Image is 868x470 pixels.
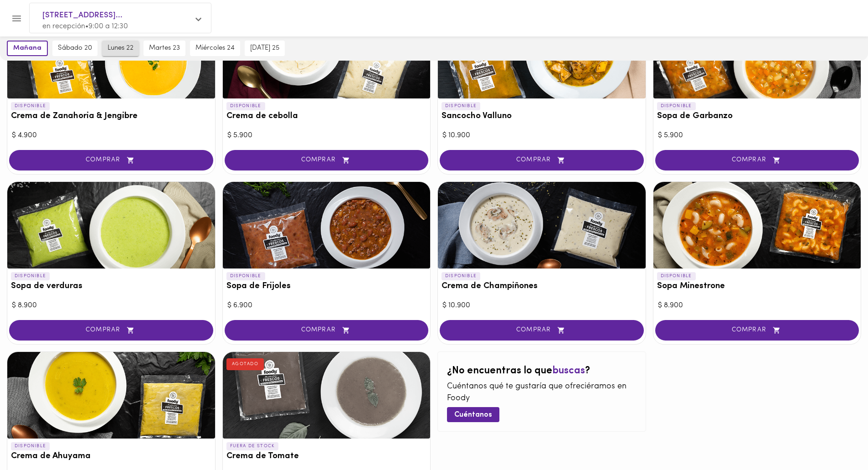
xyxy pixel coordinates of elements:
button: COMPRAR [655,320,859,341]
div: Sopa de verduras [7,182,215,269]
h2: ¿No encuentras lo que ? [447,366,637,377]
button: sábado 20 [52,41,98,56]
span: lunes 22 [108,44,134,52]
span: COMPRAR [667,326,848,334]
div: $ 10.900 [442,130,641,141]
h3: Crema de cebolla [226,112,427,121]
button: COMPRAR [440,320,644,341]
p: DISPONIBLE [11,272,50,280]
span: Cuéntanos [454,411,492,419]
button: Menu [5,7,28,30]
button: martes 23 [144,41,185,56]
p: Cuéntanos qué te gustaría que ofreciéramos en Foody [447,381,637,404]
p: DISPONIBLE [442,102,480,110]
h3: Sopa Minestrone [657,282,858,291]
button: COMPRAR [225,150,429,170]
button: lunes 22 [102,41,139,56]
span: [STREET_ADDRESS]... [42,10,189,21]
h3: Sopa de Garbanzo [657,112,858,121]
span: COMPRAR [236,326,417,334]
div: $ 6.900 [227,300,426,311]
p: DISPONIBLE [11,442,50,450]
p: DISPONIBLE [657,272,696,280]
span: buscas [552,366,585,376]
p: DISPONIBLE [442,272,480,280]
p: DISPONIBLE [657,102,696,110]
div: $ 8.900 [12,300,211,311]
div: Crema de Champiñones [438,182,646,269]
button: COMPRAR [225,320,429,341]
span: COMPRAR [667,156,848,164]
span: en recepción • 9:00 a 12:30 [42,23,128,30]
div: Crema de Ahuyama [7,352,215,439]
div: $ 4.900 [12,130,211,141]
div: Crema de Tomate [223,352,431,439]
div: $ 8.900 [658,300,857,311]
span: COMPRAR [451,326,632,334]
span: COMPRAR [21,326,202,334]
div: $ 10.900 [442,300,641,311]
span: mañana [13,44,41,52]
button: mañana [7,41,48,56]
div: $ 5.900 [658,130,857,141]
button: COMPRAR [440,150,644,170]
h3: Sopa de verduras [11,282,211,291]
iframe: Messagebird Livechat Widget [815,417,859,461]
button: COMPRAR [9,320,213,341]
button: COMPRAR [655,150,859,170]
button: Cuéntanos [447,407,499,422]
p: DISPONIBLE [226,102,265,110]
button: miércoles 24 [190,41,240,56]
p: DISPONIBLE [11,102,50,110]
div: Sopa de Frijoles [223,182,431,269]
span: sábado 20 [58,44,92,52]
p: FUERA DE STOCK [226,442,279,450]
div: $ 5.900 [227,130,426,141]
span: COMPRAR [21,156,202,164]
p: DISPONIBLE [226,272,265,280]
div: Sopa Minestrone [653,182,861,269]
h3: Sopa de Frijoles [226,282,427,291]
div: AGOTADO [226,358,264,370]
h3: Crema de Ahuyama [11,452,211,461]
button: [DATE] 25 [245,41,285,56]
h3: Crema de Champiñones [442,282,642,291]
button: COMPRAR [9,150,213,170]
h3: Crema de Tomate [226,452,427,461]
span: COMPRAR [451,156,632,164]
h3: Sancocho Valluno [442,112,642,121]
h3: Crema de Zanahoria & Jengibre [11,112,211,121]
span: martes 23 [149,44,180,52]
span: [DATE] 25 [250,44,279,52]
span: miércoles 24 [195,44,235,52]
span: COMPRAR [236,156,417,164]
